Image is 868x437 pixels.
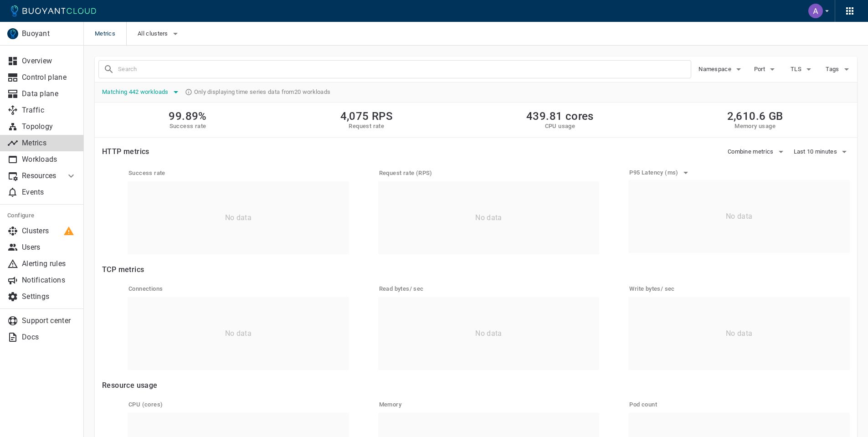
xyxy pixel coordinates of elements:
[526,110,594,123] h2: 439.81 cores
[118,63,691,76] input: Search
[379,170,600,177] h5: Request rate (RPS)
[22,106,77,115] p: Traffic
[169,123,206,130] h5: Success rate
[128,401,349,408] h5: CPU (cores)
[699,66,733,73] span: Namespace
[22,155,77,164] p: Workloads
[824,62,853,76] button: Tags
[22,57,77,66] p: Overview
[22,122,77,131] p: Topology
[22,188,77,197] p: Events
[340,110,393,123] h2: 4,075 RPS
[728,148,776,155] span: Combine metrics
[794,148,839,155] span: Last 10 minutes
[726,212,752,221] p: No data
[102,265,850,274] h4: TCP metrics
[128,170,349,177] h5: Success rate
[629,166,691,180] button: P95 Latency (ms)
[379,285,600,293] h5: Read bytes / sec
[138,30,170,37] span: All clusters
[22,259,77,268] p: Alerting rules
[728,145,786,159] button: Combine metrics
[7,28,18,39] img: Buoyant
[22,73,77,82] p: Control plane
[22,276,77,285] p: Notifications
[526,123,594,130] h5: CPU usage
[794,145,850,159] button: Last 10 minutes
[102,381,850,390] h4: Resource usage
[138,27,181,41] button: All clusters
[22,292,77,301] p: Settings
[788,62,817,76] button: TLS
[22,226,77,236] p: Clusters
[102,85,181,99] button: Matching 442 workloads
[475,329,502,338] p: No data
[22,243,77,252] p: Users
[169,110,206,123] h2: 99.89%
[95,22,126,46] span: Metrics
[128,285,349,293] h5: Connections
[22,29,76,38] p: Buoyant
[340,123,393,130] h5: Request rate
[102,88,170,96] span: Matching 442 workloads
[629,401,850,408] h5: Pod count
[379,401,600,408] h5: Memory
[225,329,252,338] p: No data
[22,171,58,180] p: Resources
[727,110,783,123] h2: 2,610.6 GB
[102,147,149,156] h4: HTTP metrics
[727,123,783,130] h5: Memory usage
[754,66,767,73] span: Port
[22,316,77,325] p: Support center
[699,62,744,76] button: Namespace
[22,139,77,148] p: Metrics
[225,213,252,222] p: No data
[629,285,850,293] h5: Write bytes / sec
[22,89,77,98] p: Data plane
[7,212,77,219] h5: Configure
[808,4,823,18] img: Alejandro Pedraza
[751,62,781,76] button: Port
[629,169,680,176] h5: P95 Latency (ms)
[475,213,502,222] p: No data
[22,333,77,342] p: Docs
[791,66,803,73] span: TLS
[194,88,331,96] span: Only displaying time series data from 20 workloads
[826,66,841,73] span: Tags
[726,329,752,338] p: No data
